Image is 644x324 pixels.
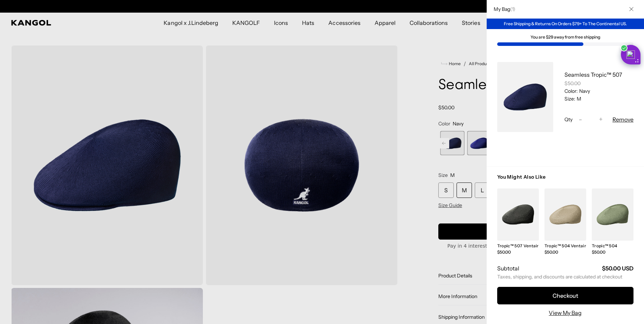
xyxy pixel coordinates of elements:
[592,249,605,255] span: $50.00
[612,115,633,124] button: Remove Seamless Tropic™ 507 - Navy / M
[602,265,633,272] strong: $50.00 USD
[575,96,581,102] dd: M
[497,249,511,255] span: $50.00
[564,80,633,87] div: $50.00
[497,274,633,280] small: Taxes, shipping, and discounts are calculated at checkout
[490,6,515,12] h2: My Bag
[579,115,582,124] span: -
[586,115,596,124] input: Quantity for Seamless Tropic™ 507
[487,19,644,29] div: Free Shipping & Returns On Orders $79+ To The Continental US.
[510,6,515,12] span: ( )
[544,243,586,248] a: Tropic™ 504 Ventair
[596,115,606,124] button: +
[564,88,578,94] dt: Color:
[599,115,603,124] span: +
[578,88,590,94] dd: Navy
[549,309,582,317] a: View My Bag
[497,264,519,272] h2: Subtotal
[497,174,633,188] h3: You Might Also Like
[544,249,558,255] span: $50.00
[592,243,617,248] a: Tropic™ 504
[497,35,633,40] div: You are $29 away from free shipping
[512,6,513,12] span: 1
[564,96,575,102] dt: Size:
[564,71,622,78] a: Seamless Tropic™ 507
[564,116,573,123] span: Qty
[575,115,586,124] button: -
[497,287,633,304] button: Checkout
[497,243,539,248] a: Tropic™ 507 Ventair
